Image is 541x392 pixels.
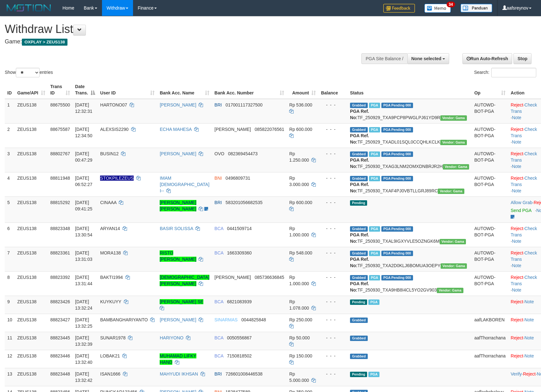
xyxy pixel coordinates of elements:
[369,103,380,108] span: Marked by aaftrukkakada
[437,288,463,293] span: Vendor URL: https://trx31.1velocity.biz
[75,317,92,329] span: [DATE] 13:32:25
[512,139,521,145] a: Note
[289,371,309,383] span: Rp 5.000.000
[289,317,312,322] span: Rp 250.000
[523,371,536,376] a: Reject
[511,299,523,304] a: Reject
[321,371,345,377] div: - - -
[5,368,15,386] td: 13
[350,226,368,232] span: Grabbed
[511,275,523,280] a: Reject
[369,226,380,232] span: Marked by aafsolysreylen
[350,257,369,268] b: PGA Ref. No:
[160,226,193,231] a: BASIR SOLISSA
[512,115,521,120] a: Note
[321,317,345,323] div: - - -
[525,335,534,340] a: Note
[160,250,196,262] a: RISTO [PERSON_NAME]
[5,123,15,148] td: 2
[5,332,15,350] td: 11
[438,189,464,194] span: Vendor URL: https://trx31.1velocity.biz
[525,353,534,358] a: Note
[50,335,70,340] span: 88823445
[15,332,48,350] td: ZEUS138
[511,371,522,376] a: Verify
[381,176,413,181] span: PGA Pending
[443,164,469,170] span: Vendor URL: https://trx31.1velocity.biz
[440,140,467,145] span: Vendor URL: https://trx31.1velocity.biz
[212,81,287,99] th: Bank Acc. Number: activate to sort column ascending
[22,39,67,46] span: OXPLAY > ZEUS138
[50,371,70,376] span: 88823448
[350,103,368,108] span: Grabbed
[383,4,415,13] img: Feedback.jpg
[16,68,40,77] select: Showentries
[369,127,380,132] span: Marked by aafpengsreynich
[226,200,263,205] span: Copy 583201056682535 to clipboard
[381,226,413,232] span: PGA Pending
[100,371,120,376] span: ISAN1666
[15,350,48,368] td: ZEUS138
[228,151,258,156] span: Copy 082369454473 to clipboard
[226,176,250,181] span: Copy 0496809731 to clipboard
[227,335,252,340] span: Copy 0050556867 to clipboard
[160,127,191,132] a: ECHA MAHESA
[15,296,48,314] td: ZEUS138
[5,271,15,296] td: 8
[5,196,15,222] td: 5
[512,188,521,193] a: Note
[511,151,537,163] a: Check Trans
[289,226,309,237] span: Rp 1.000.000
[462,53,512,64] a: Run Auto-Refresh
[472,314,508,332] td: aafLAKBOREN
[347,271,472,296] td: TF_250930_TXA9HB8I4CL5YO2GV903
[160,275,209,286] a: [DEMOGRAPHIC_DATA][PERSON_NAME]
[75,371,92,383] span: [DATE] 13:32:42
[511,200,532,205] a: Allow Grab
[511,200,533,205] span: ·
[75,335,92,347] span: [DATE] 13:32:39
[15,271,48,296] td: ZEUS138
[50,317,70,322] span: 88823427
[100,317,148,322] span: BAMBANGHARIYANTO
[100,226,120,231] span: ARYAN14
[5,3,53,13] img: MOTION_logo.png
[160,102,196,107] a: [PERSON_NAME]
[440,239,466,244] span: Vendor URL: https://trx31.1velocity.biz
[511,275,537,286] a: Check Trans
[381,151,413,157] span: PGA Pending
[5,99,15,124] td: 1
[5,222,15,247] td: 6
[227,299,252,304] span: Copy 6821083939 to clipboard
[5,23,354,35] h1: Withdraw List
[5,81,15,99] th: ID
[347,148,472,172] td: TF_250930_TXAG3LNM2OMXDNBRJR2H
[511,208,531,213] a: Send PGA
[100,299,121,304] span: KUYKUYY
[440,115,467,121] span: Vendor URL: https://trx31.1velocity.biz
[75,353,92,365] span: [DATE] 13:32:40
[447,2,455,7] span: 34
[350,232,369,244] b: PGA Ref. No:
[369,251,380,256] span: Marked by aafsolysreylen
[100,102,127,107] span: HARTONO07
[160,317,196,322] a: [PERSON_NAME]
[289,250,312,255] span: Rp 548.000
[100,353,120,358] span: LOBAK21
[214,371,222,376] span: BRI
[472,81,508,99] th: Op: activate to sort column ascending
[289,102,312,107] span: Rp 536.000
[75,250,92,262] span: [DATE] 13:31:03
[160,353,196,365] a: MUHAMAD LIFKY HAND
[512,164,521,169] a: Note
[48,81,73,99] th: Trans ID: activate to sort column ascending
[5,314,15,332] td: 10
[350,200,367,206] span: Pending
[321,151,345,157] div: - - -
[160,151,196,156] a: [PERSON_NAME]
[321,102,345,108] div: - - -
[50,151,70,156] span: 88802767
[289,176,309,187] span: Rp 3.000.000
[289,299,309,311] span: Rp 1.078.000
[5,172,15,196] td: 4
